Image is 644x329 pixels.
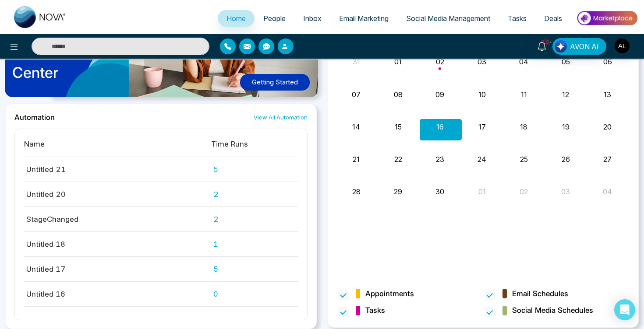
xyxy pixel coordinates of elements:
span: Appointments [365,288,414,300]
button: 27 [603,154,612,164]
button: 01 [478,186,486,197]
button: 07 [352,89,361,100]
td: Untitled 18 [24,232,211,257]
button: 22 [394,154,402,164]
button: 09 [435,89,444,100]
h2: Automation [14,113,55,122]
span: Email Schedules [512,288,568,300]
a: Tasks [499,10,535,27]
td: 5 [211,157,298,182]
button: 08 [394,89,403,100]
button: AVON AI [552,38,606,55]
button: 11 [521,89,527,100]
th: Name [24,138,211,157]
span: Home [226,14,246,23]
span: AVON AI [570,41,599,52]
button: 15 [395,122,402,132]
button: 01 [394,56,402,67]
button: 04 [519,56,528,67]
button: 23 [436,154,444,164]
span: Deals [544,14,562,23]
button: 14 [352,122,360,132]
span: Inbox [303,14,322,23]
button: 12 [562,89,569,100]
td: Untitled 17 [24,257,211,282]
button: 04 [603,186,612,197]
button: 05 [562,56,570,67]
a: Social Media Management [397,10,499,27]
span: Email Marketing [339,14,389,23]
td: Untitled 20 [24,182,211,207]
td: Untitled 21 [24,157,211,182]
img: Lead Flow [555,40,567,52]
button: 13 [604,89,611,100]
div: Open Intercom Messenger [614,299,635,320]
button: 26 [562,154,570,164]
button: 25 [520,154,528,164]
a: Deals [535,10,571,27]
span: 10+ [542,38,550,46]
div: Month View [336,34,630,263]
button: Getting Started [240,74,310,91]
td: 1 [211,232,298,257]
button: 30 [435,186,444,197]
p: Learning Center [12,39,71,84]
button: 31 [353,56,360,67]
span: People [263,14,286,23]
button: 03 [561,186,570,197]
button: 29 [394,186,402,197]
button: 16 [436,122,444,132]
button: 03 [478,56,486,67]
button: 24 [478,154,486,164]
td: StageChanged [24,207,211,232]
img: Market-place.gif [575,8,639,28]
button: 19 [562,122,570,132]
span: Tasks [508,14,527,23]
button: 10 [478,89,486,100]
button: 17 [478,122,486,132]
a: View All Automation [254,113,308,122]
button: 21 [353,154,360,164]
td: Untitled 16 [24,282,211,307]
img: Nova CRM Logo [14,6,67,28]
span: Social Media Management [406,14,490,23]
td: 2 [211,182,298,207]
button: 18 [520,122,527,132]
td: 5 [211,257,298,282]
a: Inbox [294,10,330,27]
button: 06 [603,56,612,67]
button: 02 [520,186,528,197]
a: 10+ [531,38,552,53]
td: 2 [211,207,298,232]
td: 0 [211,282,298,307]
a: Email Marketing [330,10,397,27]
span: Tasks [365,305,385,316]
a: Home [218,10,255,27]
button: 28 [352,186,361,197]
th: Time Runs [211,138,298,157]
span: Social Media Schedules [512,305,593,316]
img: User Avatar [615,38,630,53]
button: 20 [603,122,612,132]
a: People [255,10,294,27]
